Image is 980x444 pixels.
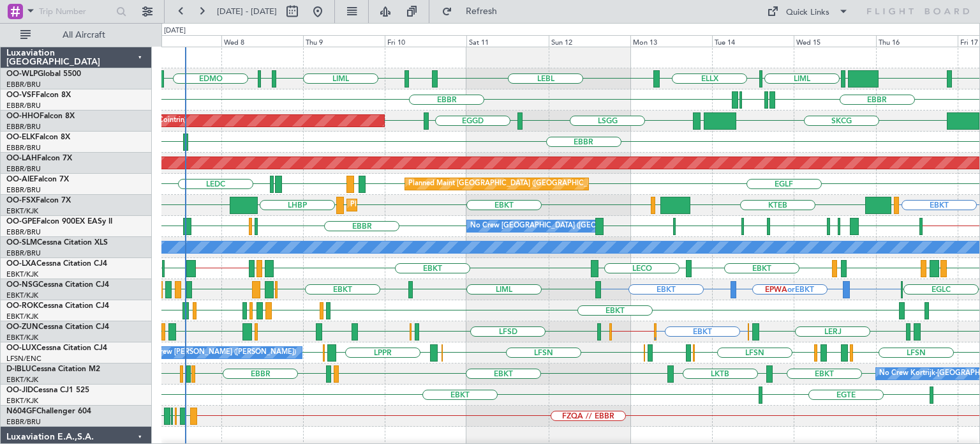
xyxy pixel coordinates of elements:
div: [DATE] [164,26,186,36]
div: Tue 14 [712,35,794,47]
a: OO-LXACessna Citation CJ4 [6,260,107,268]
span: OO-ROK [6,302,38,310]
div: Quick Links [786,6,829,19]
span: OO-WLP [6,70,38,78]
span: OO-GPE [6,218,36,226]
span: OO-JID [6,387,33,394]
button: Refresh [436,1,512,22]
a: OO-ROKCessna Citation CJ4 [6,302,109,310]
a: EBBR/BRU [6,185,41,195]
span: OO-LAH [6,155,37,162]
a: EBKT/KJK [6,206,38,216]
a: OO-ELKFalcon 8X [6,134,70,141]
a: OO-JIDCessna CJ1 525 [6,387,89,394]
a: EBBR/BRU [6,417,41,427]
a: EBBR/BRU [6,164,41,174]
span: D-IBLU [6,365,31,373]
a: OO-NSGCessna Citation CJ4 [6,281,109,289]
div: Sat 11 [466,35,548,47]
span: OO-VSF [6,91,36,99]
a: EBBR/BRU [6,101,41,111]
span: OO-AIE [6,176,34,183]
div: Fri 10 [385,35,466,47]
span: N604GF [6,408,36,415]
a: EBKT/KJK [6,375,38,385]
span: Refresh [455,7,509,16]
span: OO-ZUN [6,323,38,331]
div: Wed 15 [794,35,875,47]
span: OO-FSX [6,197,36,204]
a: OO-WLPGlobal 5500 [6,70,81,78]
input: Trip Number [39,2,112,21]
a: N604GFChallenger 604 [6,408,91,415]
span: [DATE] - [DATE] [217,6,277,17]
a: EBBR/BRU [6,122,41,132]
div: Mon 13 [630,35,712,47]
a: OO-FSXFalcon 7X [6,197,71,204]
a: EBBR/BRU [6,227,41,237]
span: All Aircraft [33,31,135,40]
a: OO-LUXCessna Citation CJ4 [6,344,107,352]
div: Thu 9 [303,35,385,47]
span: OO-NSG [6,281,38,289]
a: OO-VSFFalcon 8X [6,91,71,99]
a: EBKT/KJK [6,291,38,300]
button: All Aircraft [14,25,138,45]
a: OO-GPEFalcon 900EX EASy II [6,218,112,226]
div: No Crew [GEOGRAPHIC_DATA] ([GEOGRAPHIC_DATA] National) [470,217,684,236]
a: EBBR/BRU [6,80,41,89]
a: LFSN/ENC [6,354,41,364]
a: OO-ZUNCessna Citation CJ4 [6,323,109,331]
div: Planned Maint Kortrijk-[GEOGRAPHIC_DATA] [350,195,499,215]
div: Sun 12 [549,35,630,47]
a: OO-LAHFalcon 7X [6,155,72,162]
div: Wed 8 [221,35,303,47]
span: OO-ELK [6,134,35,141]
a: EBKT/KJK [6,396,38,406]
span: OO-HHO [6,112,40,120]
a: OO-HHOFalcon 8X [6,112,75,120]
div: Thu 16 [876,35,958,47]
a: D-IBLUCessna Citation M2 [6,365,100,373]
a: EBKT/KJK [6,333,38,342]
a: EBBR/BRU [6,249,41,258]
button: Quick Links [761,1,855,22]
span: OO-SLM [6,239,37,247]
a: OO-AIEFalcon 7X [6,176,69,183]
a: EBBR/BRU [6,143,41,153]
div: Tue 7 [139,35,221,47]
span: OO-LUX [6,344,36,352]
a: EBKT/KJK [6,312,38,321]
span: OO-LXA [6,260,36,268]
div: No Crew [PERSON_NAME] ([PERSON_NAME]) [143,343,296,362]
a: EBKT/KJK [6,270,38,279]
a: OO-SLMCessna Citation XLS [6,239,108,247]
div: Planned Maint [GEOGRAPHIC_DATA] ([GEOGRAPHIC_DATA]) [408,174,609,194]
